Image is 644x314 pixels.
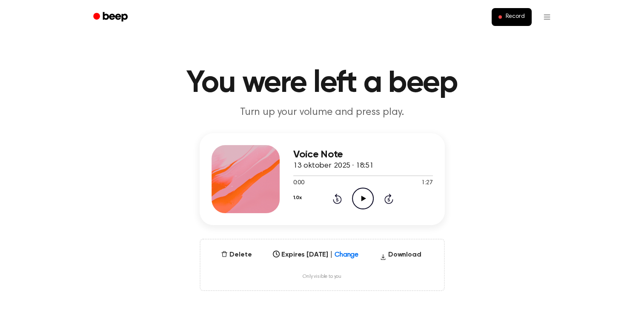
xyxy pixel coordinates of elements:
[505,13,524,21] span: Record
[537,7,557,27] button: Open menu
[303,274,341,280] span: Only visible to you
[293,191,302,205] button: 1.0x
[293,162,374,170] span: 13 oktober 2025 · 18:51
[376,250,425,263] button: Download
[87,9,135,26] a: Beep
[159,106,486,120] p: Turn up your volume and press play.
[293,149,433,160] h3: Voice Note
[104,68,540,99] h1: You were left a beep
[218,250,255,260] button: Delete
[421,179,432,188] span: 1:27
[293,179,304,188] span: 0:00
[492,8,531,26] button: Record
